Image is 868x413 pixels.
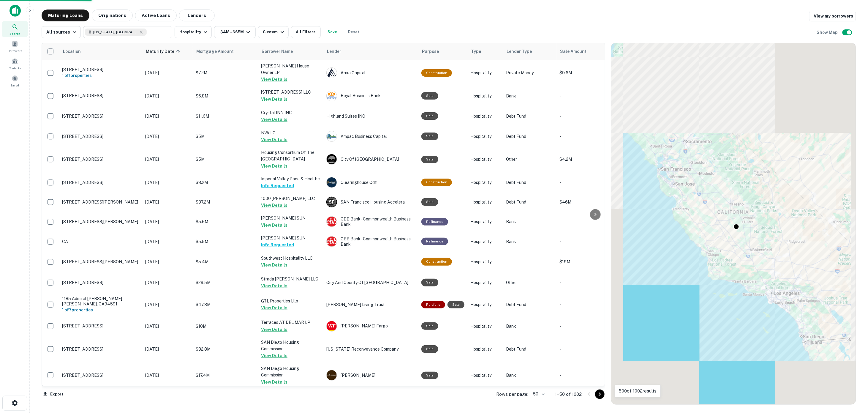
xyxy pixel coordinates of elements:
button: Save your search to get updates of matches that match your search criteria. [323,26,342,38]
iframe: Chat Widget [838,365,868,394]
div: [PERSON_NAME] Fargo [326,321,415,332]
th: Borrower Name [258,43,323,60]
p: [DATE] [145,179,190,186]
th: Purpose [418,43,467,60]
p: $10M [196,323,255,330]
p: Hospitality [470,238,500,245]
button: Export [42,390,65,399]
th: Maturity Date [142,43,193,60]
p: Rows per page: [497,391,529,398]
p: Hospitality [470,218,500,225]
p: - [559,372,607,379]
p: $47.8M [196,301,255,308]
p: Bank [506,218,554,225]
button: Info Requested [261,182,294,189]
button: View Details [261,76,287,83]
th: Mortgage Amount [193,43,258,60]
p: [STREET_ADDRESS][PERSON_NAME] [62,199,139,205]
p: - [559,279,607,286]
p: [STREET_ADDRESS] [62,157,139,162]
button: View Details [261,304,287,311]
p: Housing Consortium Of The [GEOGRAPHIC_DATA] [261,149,320,162]
button: View Details [261,202,287,209]
p: - [559,218,607,225]
p: - [559,179,607,186]
p: [DATE] [145,258,190,265]
p: $4.2M [559,156,607,163]
p: $17.4M [196,372,255,379]
p: [STREET_ADDRESS] [62,323,139,329]
span: Borrower Name [262,48,293,55]
span: Saved [11,83,19,88]
p: Bank [506,372,554,379]
p: $32.8M [196,346,255,352]
p: Other [506,156,554,163]
p: [STREET_ADDRESS] [62,114,139,119]
div: This loan purpose was for construction [421,179,452,186]
img: picture [327,91,337,101]
button: Maturing Loans [42,10,89,21]
div: All sources [46,29,78,36]
p: Strada [PERSON_NAME] LLC [261,276,320,282]
img: picture [327,217,337,227]
span: Borrowers [8,48,22,53]
span: Lender [327,48,341,55]
p: $19M [559,258,607,265]
p: [STREET_ADDRESS] [62,180,139,185]
div: Arixa Capital [326,67,415,78]
div: Sale [421,279,438,286]
p: [STREET_ADDRESS] [62,373,139,378]
div: Saved [2,73,28,89]
img: picture [327,321,337,331]
p: Hospitality [470,301,500,308]
button: Reset [344,26,363,38]
p: [PERSON_NAME] Living Trust [326,301,415,308]
img: picture [327,177,337,187]
div: Sale [421,345,438,353]
img: picture [327,131,337,141]
div: Royal Business Bank [326,91,415,101]
p: $5.5M [196,218,255,225]
p: Hospitality [470,279,500,286]
span: Location [63,48,81,55]
h6: 1 of 7 properties [62,307,139,313]
img: picture [327,68,337,78]
div: This loan purpose was for refinancing [421,218,448,226]
p: [DATE] [145,279,190,286]
div: CBB Bank - Commonwealth Business Bank [326,236,415,247]
div: Custom [263,29,286,36]
p: Debt Fund [506,199,554,205]
p: - [559,301,607,308]
th: Type [467,43,503,60]
div: Sale [421,156,438,163]
div: City Of [GEOGRAPHIC_DATA] [326,154,415,165]
div: 50 [531,390,546,398]
a: Borrowers [2,38,28,54]
p: Hospitality [470,156,500,163]
button: View Details [261,96,287,103]
th: Sale Amount [556,43,610,60]
p: CA [62,239,139,244]
div: This loan purpose was for construction [421,69,452,77]
h6: 1 of 1 properties [62,72,139,79]
p: Bank [506,238,554,245]
button: View Details [261,261,287,269]
a: Contacts [2,56,28,72]
p: 1–50 of 1002 [555,391,582,398]
button: View Details [261,282,287,289]
p: $5M [196,133,255,140]
th: Lender Type [503,43,556,60]
p: $37.2M [196,199,255,205]
button: Custom [258,26,288,38]
p: 1185 Admiral [PERSON_NAME] [PERSON_NAME], CA94591 [62,296,139,307]
div: Sale [421,112,438,120]
p: Terraces AT DEL MAR LP [261,319,320,326]
p: [US_STATE] Reconveyance Company [326,346,415,352]
th: Location [59,43,142,60]
div: This loan purpose was for refinancing [421,238,448,245]
p: SAN Diego Housing Commission [261,365,320,378]
p: Debt Fund [506,113,554,119]
p: City And County Of [GEOGRAPHIC_DATA] [326,279,415,286]
p: $8.2M [196,179,255,186]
